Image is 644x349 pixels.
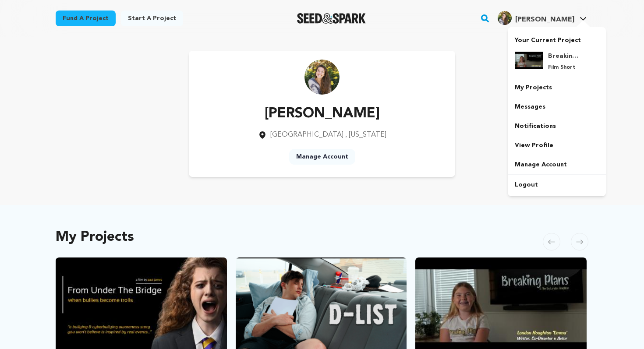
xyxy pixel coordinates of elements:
h4: Breaking Plans [548,52,580,60]
a: Manage Account [508,155,606,174]
a: Seed&Spark Homepage [297,13,366,24]
a: Manage Account [289,149,355,165]
img: c8a2f34044e9e6e7.jpg [515,52,543,69]
p: Your Current Project [515,32,599,45]
a: View Profile [508,136,606,155]
a: Your Current Project Breaking Plans Film Short [515,32,599,78]
a: Messages [508,97,606,116]
img: https://seedandspark-static.s3.us-east-2.amazonaws.com/images/User/001/979/262/medium/a1ec411ddfe... [304,60,340,95]
span: , [US_STATE] [345,131,386,138]
div: Baylee C.'s Profile [498,11,574,25]
img: a1ec411ddfed6c56.jpg [498,11,512,25]
span: [PERSON_NAME] [515,16,574,23]
a: Notifications [508,116,606,136]
h2: My Projects [56,231,134,243]
img: Seed&Spark Logo Dark Mode [297,13,366,24]
a: My Projects [508,78,606,97]
a: Logout [508,175,606,194]
p: [PERSON_NAME] [258,103,386,124]
a: Start a project [121,11,183,26]
a: Fund a project [56,11,116,26]
span: [GEOGRAPHIC_DATA] [270,131,343,138]
span: Baylee C.'s Profile [496,9,588,28]
p: Film Short [548,64,580,71]
a: Baylee C.'s Profile [496,9,588,25]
